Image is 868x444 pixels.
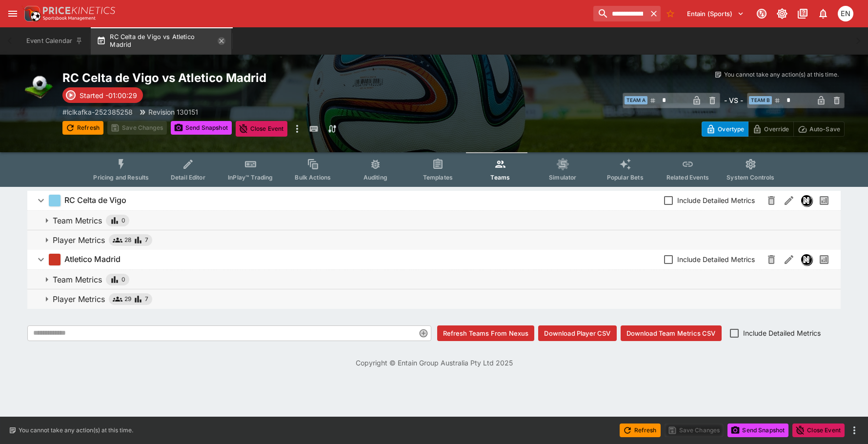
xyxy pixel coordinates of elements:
div: Eamon Nunn [838,6,853,21]
p: Started -01:00:29 [80,90,137,101]
button: Nexus [798,192,815,209]
div: Start From [702,121,845,137]
button: Send Snapshot [171,121,232,135]
button: Overtype [702,121,748,137]
button: more [291,121,303,137]
p: You cannot take any action(s) at this time. [724,70,839,79]
button: Download Team Metrics CSV [621,325,722,341]
p: Copy To Clipboard [62,107,133,117]
h6: - VS - [724,95,743,105]
button: No Bookmarks [663,6,678,21]
span: Include Detailed Metrics [743,328,821,338]
span: Auditing [363,174,387,181]
button: RC Celta de Vigo vs Atletico Madrid [91,27,231,55]
span: Include Detailed Metrics [677,195,755,205]
span: Templates [423,174,453,181]
button: Close Event [792,424,845,437]
div: Nexus [801,254,812,265]
p: Player Metrics [53,234,105,246]
span: Teams [490,174,510,181]
button: open drawer [4,5,21,22]
img: nexus.svg [801,195,812,206]
button: Close Event [236,121,288,137]
span: Bulk Actions [295,174,331,181]
span: Popular Bets [607,174,644,181]
span: Detail Editor [171,174,205,181]
button: Team Metrics0 [27,270,841,289]
button: Player Metrics287 [27,230,841,250]
button: Team Metrics0 [27,211,841,230]
span: Simulator [549,174,576,181]
button: Event Calendar [20,27,89,55]
button: more [848,424,860,436]
button: Send Snapshot [727,424,788,437]
button: Nexus [798,251,815,268]
h6: RC Celta de Vigo [64,195,126,205]
button: Refresh [62,121,103,135]
img: PriceKinetics [43,7,115,14]
p: Team Metrics [53,274,102,285]
p: Auto-Save [809,124,840,134]
span: System Controls [727,174,774,181]
div: Event type filters [85,152,782,187]
span: 29 [124,294,131,304]
button: Toggle light/dark mode [773,5,791,22]
span: Include Detailed Metrics [677,254,755,264]
p: You cannot take any action(s) at this time. [19,426,133,435]
span: 28 [124,235,131,245]
h6: Atletico Madrid [64,254,121,264]
button: Override [748,121,793,137]
button: Notifications [814,5,832,22]
span: 0 [121,275,125,284]
span: Pricing and Results [93,174,149,181]
span: 7 [145,294,148,304]
button: Auto-Save [793,121,845,137]
p: Override [764,124,789,134]
button: Atletico MadridInclude Detailed MetricsNexusPast Performances [27,250,841,269]
img: PriceKinetics Logo [21,4,41,23]
img: nexus.svg [801,254,812,265]
button: Player Metrics297 [27,289,841,309]
button: Refresh Teams From Nexus [437,325,535,341]
button: Refresh [620,424,661,437]
span: Team A [625,96,647,104]
div: Nexus [801,195,812,206]
span: InPlay™ Trading [228,174,273,181]
p: Overtype [718,124,744,134]
button: Connected to PK [753,5,770,22]
img: soccer.png [23,70,55,101]
span: Related Events [666,174,709,181]
button: Eamon Nunn [835,3,856,24]
span: Team B [749,96,772,104]
img: Sportsbook Management [43,16,96,20]
button: Select Tenant [681,6,750,21]
button: Past Performances [815,192,833,209]
button: RC Celta de VigoInclude Detailed MetricsNexusPast Performances [27,191,841,210]
span: 0 [121,216,125,225]
button: Past Performances [815,251,833,268]
button: Download Player CSV [538,325,616,341]
h2: Copy To Clipboard [62,70,454,85]
p: Revision 130151 [148,107,198,117]
input: search [593,6,647,21]
p: Player Metrics [53,293,105,305]
p: Team Metrics [53,215,102,226]
button: Documentation [794,5,811,22]
span: 7 [145,235,148,245]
